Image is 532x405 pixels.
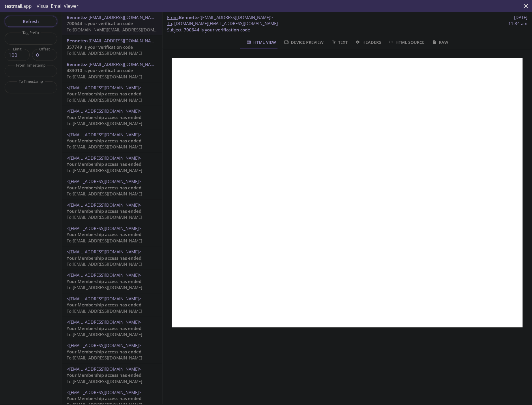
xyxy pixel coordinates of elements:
[167,14,178,20] span: From
[62,340,162,363] div: <[EMAIL_ADDRESS][DOMAIN_NAME]>Your Membership access has endedTo:[EMAIL_ADDRESS][DOMAIN_NAME]
[67,27,176,33] span: To: [DOMAIN_NAME][EMAIL_ADDRESS][DOMAIN_NAME]
[167,20,278,27] span: : [DOMAIN_NAME][EMAIL_ADDRESS][DOMAIN_NAME]
[198,14,273,20] span: <[EMAIL_ADDRESS][DOMAIN_NAME]>
[67,225,141,231] span: <[EMAIL_ADDRESS][DOMAIN_NAME]>
[67,20,133,26] span: 700644 is your verification code
[67,67,133,73] span: 483010 is your verification code
[62,223,162,246] div: <[EMAIL_ADDRESS][DOMAIN_NAME]>Your Membership access has endedTo:[EMAIL_ADDRESS][DOMAIN_NAME]
[67,44,133,50] span: 357749 is your verification code
[5,3,22,9] span: testmail
[9,18,53,25] span: Refresh
[67,296,141,302] span: <[EMAIL_ADDRESS][DOMAIN_NAME]>
[62,12,162,35] div: Bennetts<[EMAIL_ADDRESS][DOMAIN_NAME]>700644 is your verification codeTo:[DOMAIN_NAME][EMAIL_ADDR...
[62,200,162,223] div: <[EMAIL_ADDRESS][DOMAIN_NAME]>Your Membership access has endedTo:[EMAIL_ADDRESS][DOMAIN_NAME]
[67,331,142,337] span: To: [EMAIL_ADDRESS][DOMAIN_NAME]
[508,20,527,27] span: 11:34 am
[431,39,448,46] span: Raw
[514,14,527,20] span: [DATE]
[62,246,162,270] div: <[EMAIL_ADDRESS][DOMAIN_NAME]>Your Membership access has endedTo:[EMAIL_ADDRESS][DOMAIN_NAME]
[67,342,141,348] span: <[EMAIL_ADDRESS][DOMAIN_NAME]>
[67,178,141,184] span: <[EMAIL_ADDRESS][DOMAIN_NAME]>
[67,255,141,261] span: Your Membership access has ended
[167,27,181,33] span: Subject
[67,366,141,372] span: <[EMAIL_ADDRESS][DOMAIN_NAME]>
[355,39,381,46] span: Headers
[67,302,141,308] span: Your Membership access has ended
[86,61,161,67] span: <[EMAIL_ADDRESS][DOMAIN_NAME]>
[62,176,162,199] div: <[EMAIL_ADDRESS][DOMAIN_NAME]>Your Membership access has endedTo:[EMAIL_ADDRESS][DOMAIN_NAME]
[67,272,141,278] span: <[EMAIL_ADDRESS][DOMAIN_NAME]>
[246,39,276,46] span: HTML View
[67,395,141,401] span: Your Membership access has ended
[67,38,86,44] span: Bennetts
[62,129,162,152] div: <[EMAIL_ADDRESS][DOMAIN_NAME]>Your Membership access has endedTo:[EMAIL_ADDRESS][DOMAIN_NAME]
[67,378,142,384] span: To: [EMAIL_ADDRESS][DOMAIN_NAME]
[67,91,141,97] span: Your Membership access has ended
[67,208,141,214] span: Your Membership access has ended
[67,349,141,355] span: Your Membership access has ended
[388,39,424,46] span: HTML Source
[5,16,57,27] button: Refresh
[67,74,142,80] span: To: [EMAIL_ADDRESS][DOMAIN_NAME]
[67,185,141,191] span: Your Membership access has ended
[67,214,142,220] span: To: [EMAIL_ADDRESS][DOMAIN_NAME]
[67,138,141,144] span: Your Membership access has ended
[86,14,161,20] span: <[EMAIL_ADDRESS][DOMAIN_NAME]>
[67,202,141,208] span: <[EMAIL_ADDRESS][DOMAIN_NAME]>
[62,153,162,176] div: <[EMAIL_ADDRESS][DOMAIN_NAME]>Your Membership access has endedTo:[EMAIL_ADDRESS][DOMAIN_NAME]
[62,35,162,59] div: Bennetts<[EMAIL_ADDRESS][DOMAIN_NAME]>357749 is your verification codeTo:[EMAIL_ADDRESS][DOMAIN_N...
[62,82,162,106] div: <[EMAIL_ADDRESS][DOMAIN_NAME]>Your Membership access has endedTo:[EMAIL_ADDRESS][DOMAIN_NAME]
[67,389,141,395] span: <[EMAIL_ADDRESS][DOMAIN_NAME]>
[67,61,86,67] span: Bennetts
[67,355,142,361] span: To: [EMAIL_ADDRESS][DOMAIN_NAME]
[67,85,141,91] span: <[EMAIL_ADDRESS][DOMAIN_NAME]>
[67,155,141,161] span: <[EMAIL_ADDRESS][DOMAIN_NAME]>
[67,161,141,167] span: Your Membership access has ended
[67,285,142,290] span: To: [EMAIL_ADDRESS][DOMAIN_NAME]
[67,238,142,244] span: To: [EMAIL_ADDRESS][DOMAIN_NAME]
[184,27,250,33] span: 700644 is your verification code
[67,108,141,114] span: <[EMAIL_ADDRESS][DOMAIN_NAME]>
[67,120,142,126] span: To: [EMAIL_ADDRESS][DOMAIN_NAME]
[283,39,324,46] span: Device Preview
[67,132,141,137] span: <[EMAIL_ADDRESS][DOMAIN_NAME]>
[67,14,86,20] span: Bennetts
[67,144,142,150] span: To: [EMAIL_ADDRESS][DOMAIN_NAME]
[331,39,348,46] span: Text
[62,270,162,293] div: <[EMAIL_ADDRESS][DOMAIN_NAME]>Your Membership access has endedTo:[EMAIL_ADDRESS][DOMAIN_NAME]
[67,191,142,197] span: To: [EMAIL_ADDRESS][DOMAIN_NAME]
[62,317,162,340] div: <[EMAIL_ADDRESS][DOMAIN_NAME]>Your Membership access has endedTo:[EMAIL_ADDRESS][DOMAIN_NAME]
[67,319,141,325] span: <[EMAIL_ADDRESS][DOMAIN_NAME]>
[67,114,141,120] span: Your Membership access has ended
[67,50,142,56] span: To: [EMAIL_ADDRESS][DOMAIN_NAME]
[67,325,141,331] span: Your Membership access has ended
[67,249,141,255] span: <[EMAIL_ADDRESS][DOMAIN_NAME]>
[167,14,273,20] span: :
[62,364,162,387] div: <[EMAIL_ADDRESS][DOMAIN_NAME]>Your Membership access has endedTo:[EMAIL_ADDRESS][DOMAIN_NAME]
[167,20,172,26] span: To
[67,97,142,103] span: To: [EMAIL_ADDRESS][DOMAIN_NAME]
[179,14,198,20] span: Bennetts
[62,59,162,82] div: Bennetts<[EMAIL_ADDRESS][DOMAIN_NAME]>483010 is your verification codeTo:[EMAIL_ADDRESS][DOMAIN_N...
[86,38,161,44] span: <[EMAIL_ADDRESS][DOMAIN_NAME]>
[67,167,142,173] span: To: [EMAIL_ADDRESS][DOMAIN_NAME]
[67,261,142,267] span: To: [EMAIL_ADDRESS][DOMAIN_NAME]
[67,372,141,378] span: Your Membership access has ended
[62,106,162,129] div: <[EMAIL_ADDRESS][DOMAIN_NAME]>Your Membership access has endedTo:[EMAIL_ADDRESS][DOMAIN_NAME]
[67,308,142,314] span: To: [EMAIL_ADDRESS][DOMAIN_NAME]
[167,20,527,33] p: :
[67,278,141,284] span: Your Membership access has ended
[67,231,141,237] span: Your Membership access has ended
[62,293,162,317] div: <[EMAIL_ADDRESS][DOMAIN_NAME]>Your Membership access has endedTo:[EMAIL_ADDRESS][DOMAIN_NAME]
